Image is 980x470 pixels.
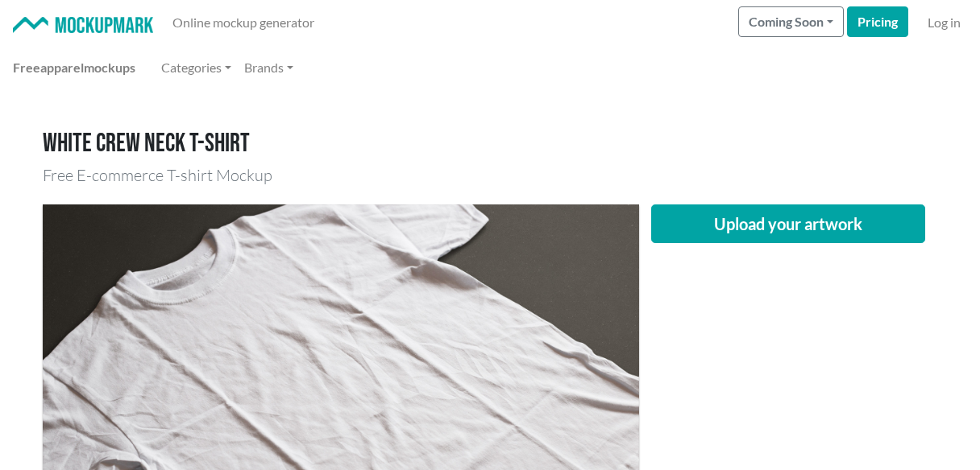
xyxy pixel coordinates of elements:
a: Categories [155,52,238,84]
a: Online mockup generator [166,6,321,39]
a: Brands [238,52,300,84]
span: apparel [40,60,84,75]
h3: Free E-commerce T-shirt Mockup [43,166,937,185]
h1: White crew neck T-shirt [43,129,937,159]
img: Mockup Mark [13,17,153,34]
button: Upload your artwork [651,204,925,243]
a: Log in [921,6,967,39]
a: Pricing [847,6,908,37]
a: Freeapparelmockups [6,52,142,84]
button: Coming Soon [738,6,844,37]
